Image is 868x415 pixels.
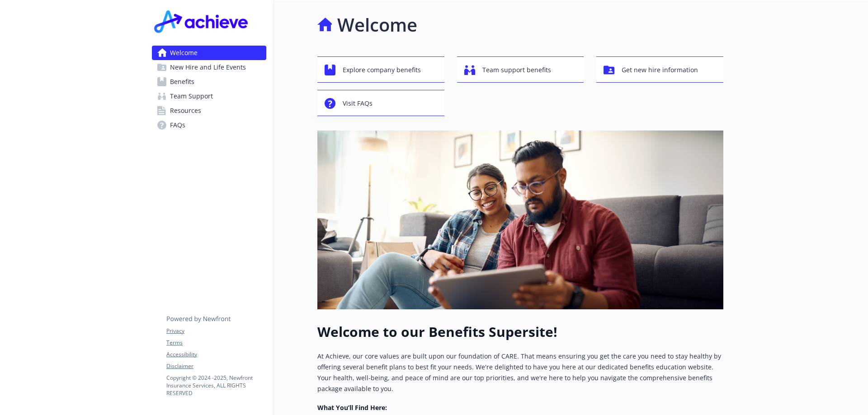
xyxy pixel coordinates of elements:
img: overview page banner [317,131,723,309]
a: Resources [152,103,266,118]
span: Visit FAQs [343,95,373,112]
span: Team Support [170,89,213,103]
h1: Welcome [337,11,417,38]
span: Get new hire information [622,61,698,79]
p: At Achieve, our core values are built upon our foundation of CARE. That means ensuring you get th... [317,351,723,394]
a: Team Support [152,89,266,103]
a: FAQs [152,118,266,132]
a: Privacy [166,327,266,335]
button: Team support benefits [457,56,584,83]
button: Get new hire information [596,56,723,83]
strong: What You’ll Find Here: [317,403,387,412]
span: Explore company benefits [343,61,421,79]
span: FAQs [170,118,185,132]
button: Visit FAQs [317,90,444,116]
span: Benefits [170,75,194,89]
a: Terms [166,339,266,347]
p: Copyright © 2024 - 2025 , Newfront Insurance Services, ALL RIGHTS RESERVED [166,374,266,397]
h1: Welcome to our Benefits Supersite! [317,324,723,340]
span: Resources [170,103,201,118]
button: Explore company benefits [317,56,444,83]
a: Benefits [152,75,266,89]
span: New Hire and Life Events [170,60,246,75]
span: Welcome [170,46,198,60]
a: Accessibility [166,350,266,359]
a: New Hire and Life Events [152,60,266,75]
a: Disclaimer [166,362,266,370]
span: Team support benefits [482,61,551,79]
a: Welcome [152,46,266,60]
